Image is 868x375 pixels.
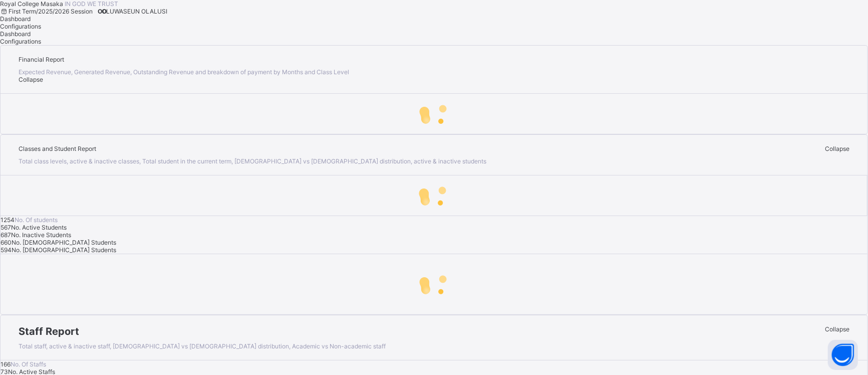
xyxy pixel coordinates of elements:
span: 594 [1,246,12,254]
span: Classes and Student Report [19,145,96,152]
button: Open asap [828,340,858,370]
span: Staff Report [19,325,820,337]
span: No. [DEMOGRAPHIC_DATA] Students [12,246,116,254]
span: Total staff, active & inactive staff, [DEMOGRAPHIC_DATA] vs [DEMOGRAPHIC_DATA] distribution, Acad... [19,342,386,350]
span: No. Inactive Students [11,231,71,239]
span: 660 [1,239,12,246]
span: No. Active Students [11,224,67,231]
span: OO [98,8,107,15]
span: Collapse [825,325,849,333]
span: No. Of Staffs [11,360,46,368]
span: Collapse [825,145,849,152]
span: No. [DEMOGRAPHIC_DATA] Students [12,239,116,246]
span: Total class levels, active & inactive classes, Total student in the current term, [DEMOGRAPHIC_DA... [19,157,486,165]
span: 1254 [1,216,15,224]
span: Collapse [19,76,43,83]
span: 687 [1,231,11,239]
span: Expected Revenue, Generated Revenue, Outstanding Revenue and breakdown of payment by Months and C... [19,68,349,76]
span: 166 [1,360,11,368]
span: Financial Report [19,56,64,63]
span: No. Of students [15,216,58,224]
span: OLUWASEUN OLALUSI [102,8,167,15]
span: 567 [1,224,11,231]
